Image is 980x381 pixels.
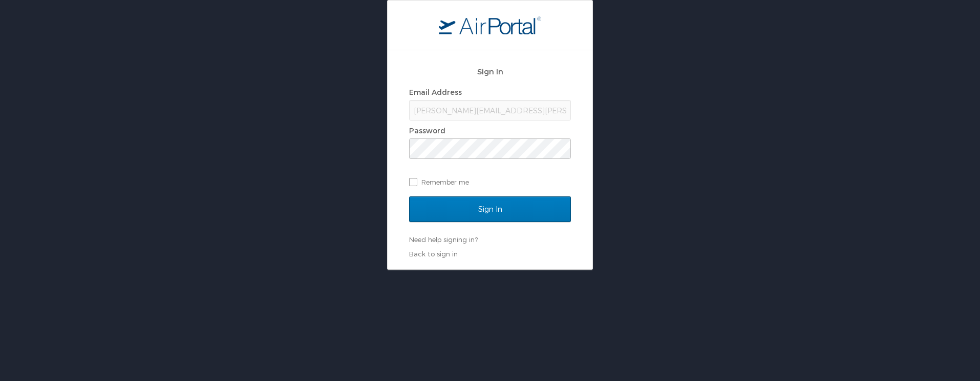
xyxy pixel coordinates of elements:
label: Email Address [409,88,462,96]
label: Password [409,126,445,135]
a: Need help signing in? [409,235,478,244]
label: Remember me [409,174,571,190]
h2: Sign In [409,66,571,77]
img: logo [439,16,541,34]
input: Sign In [409,196,571,222]
a: Back to sign in [409,250,458,258]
